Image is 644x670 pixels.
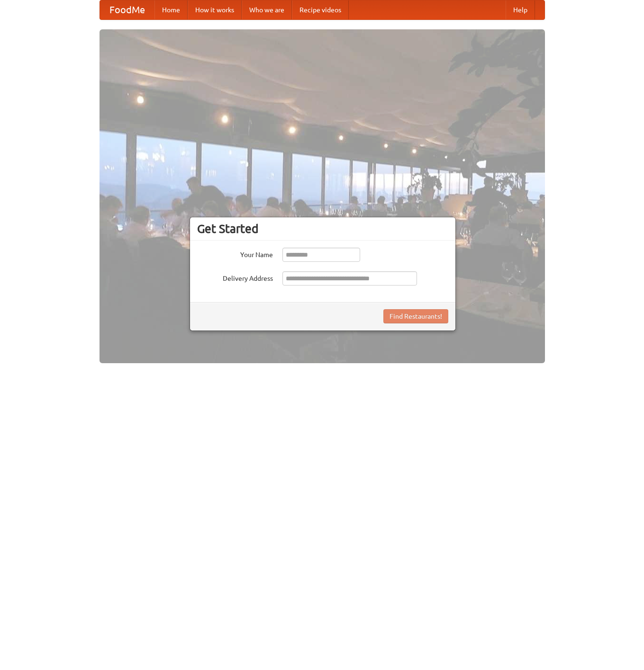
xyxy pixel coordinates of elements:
[197,271,273,283] label: Delivery Address
[197,222,448,236] h3: Get Started
[154,0,188,19] a: Home
[383,309,448,323] button: Find Restaurants!
[197,248,273,259] label: Your Name
[188,0,242,19] a: How it works
[100,0,154,19] a: FoodMe
[242,0,292,19] a: Who we are
[506,0,535,19] a: Help
[292,0,349,19] a: Recipe videos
